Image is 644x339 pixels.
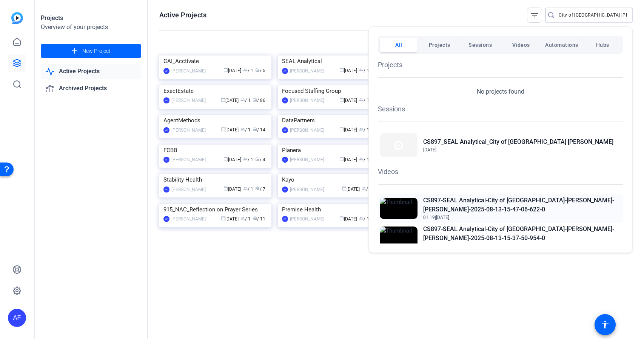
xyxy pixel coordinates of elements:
[423,137,613,146] h2: CS897_SEAL Analytical_City of [GEOGRAPHIC_DATA] [PERSON_NAME]
[596,38,609,52] span: Hubs
[380,198,418,219] img: Thumbnail
[380,227,418,248] img: Thumbnail
[378,60,623,70] h1: Projects
[435,215,436,220] span: |
[423,225,621,243] h2: CS897-SEAL Analytical-City of [GEOGRAPHIC_DATA]-[PERSON_NAME]-[PERSON_NAME]-2025-08-13-15-37-50-9...
[468,38,492,52] span: Sessions
[477,87,524,96] p: No projects found
[545,38,578,52] span: Automations
[423,196,621,214] h2: CS897-SEAL Analytical-City of [GEOGRAPHIC_DATA]-[PERSON_NAME]-[PERSON_NAME]-2025-08-13-15-47-06-6...
[380,133,418,157] img: Thumbnail
[512,38,530,52] span: Videos
[436,215,449,220] span: [DATE]
[378,104,623,114] h1: Sessions
[423,215,435,220] span: 01:19
[395,38,402,52] span: All
[423,147,436,153] span: [DATE]
[429,38,450,52] span: Projects
[378,166,623,177] h1: Videos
